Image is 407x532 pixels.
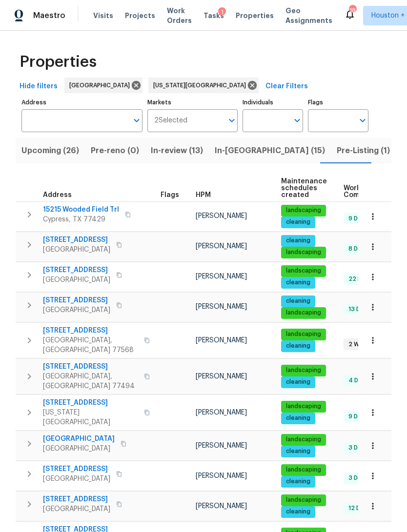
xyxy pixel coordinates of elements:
span: In-review (13) [151,144,203,158]
span: [GEOGRAPHIC_DATA] [43,504,110,514]
span: cleaning [282,278,314,287]
span: [STREET_ADDRESS] [43,464,110,474]
span: landscaping [282,309,325,317]
span: [GEOGRAPHIC_DATA], [GEOGRAPHIC_DATA] 77568 [43,335,138,355]
span: [PERSON_NAME] [196,273,247,280]
span: landscaping [282,366,325,374]
label: Individuals [243,99,303,105]
span: [GEOGRAPHIC_DATA], [GEOGRAPHIC_DATA] 77494 [43,372,138,391]
span: 2 WIP [345,340,368,349]
span: Geo Assignments [285,6,332,25]
span: HPM [196,192,211,198]
span: 9 Done [345,413,373,421]
span: Cypress, TX 77429 [43,215,119,224]
span: cleaning [282,342,314,350]
div: 1 [218,7,226,17]
span: cleaning [282,297,314,305]
span: [US_STATE][GEOGRAPHIC_DATA] [153,80,250,90]
button: Clear Filters [262,78,312,96]
span: [GEOGRAPHIC_DATA] [43,434,115,444]
button: Open [225,114,239,127]
span: 15215 Wooded Field Trl [43,205,119,215]
label: Flags [308,99,368,105]
span: cleaning [282,218,314,226]
span: landscaping [282,248,325,256]
span: [GEOGRAPHIC_DATA] [43,245,110,255]
span: [US_STATE][GEOGRAPHIC_DATA] [43,408,138,427]
span: landscaping [282,435,325,444]
span: Clear Filters [265,80,308,93]
span: cleaning [282,477,314,486]
span: 3 Done [345,444,373,452]
span: 8 Done [345,245,373,253]
span: [STREET_ADDRESS] [43,265,110,275]
button: Hide filters [16,78,61,96]
span: [GEOGRAPHIC_DATA] [43,474,110,484]
span: [STREET_ADDRESS] [43,235,110,245]
span: Flags [161,192,179,198]
span: [PERSON_NAME] [196,409,247,416]
span: landscaping [282,267,325,275]
span: Properties [20,57,97,67]
div: [GEOGRAPHIC_DATA] [64,78,142,93]
span: [GEOGRAPHIC_DATA] [69,80,134,90]
span: landscaping [282,496,325,504]
div: 18 [349,6,356,16]
span: Address [43,192,72,198]
span: landscaping [282,402,325,411]
span: Projects [125,11,155,20]
span: 22 Done [345,275,377,283]
span: Work Order Completion [344,185,405,198]
span: [STREET_ADDRESS] [43,326,138,335]
div: [US_STATE][GEOGRAPHIC_DATA] [148,78,259,93]
span: [PERSON_NAME] [196,303,247,310]
label: Address [21,99,142,105]
span: cleaning [282,414,314,422]
span: Properties [236,11,274,20]
span: 9 Done [345,215,373,223]
button: Open [290,114,304,127]
span: [STREET_ADDRESS] [43,296,110,305]
span: Work Orders [167,6,192,25]
span: [PERSON_NAME] [196,243,247,250]
span: Tasks [203,12,224,19]
span: [STREET_ADDRESS] [43,398,138,408]
span: cleaning [282,508,314,516]
span: [PERSON_NAME] [196,373,247,380]
span: cleaning [282,378,314,386]
span: 2 Selected [154,117,187,125]
span: [STREET_ADDRESS] [43,494,110,504]
span: [PERSON_NAME] [196,503,247,510]
span: 12 Done [345,504,375,512]
button: Open [130,114,143,127]
span: [STREET_ADDRESS] [43,362,138,372]
span: [PERSON_NAME] [196,442,247,449]
span: [GEOGRAPHIC_DATA] [43,275,110,285]
span: [PERSON_NAME] [196,473,247,479]
span: 4 Done [345,376,373,385]
span: [PERSON_NAME] [196,213,247,219]
label: Markets [147,99,238,105]
span: Maestro [33,11,65,20]
span: Upcoming (26) [21,144,79,158]
span: landscaping [282,466,325,474]
span: cleaning [282,236,314,245]
span: In-[GEOGRAPHIC_DATA] (15) [215,144,325,158]
span: landscaping [282,206,325,215]
button: Open [356,114,369,127]
span: cleaning [282,447,314,455]
span: Visits [93,11,113,20]
span: [PERSON_NAME] [196,337,247,344]
span: 3 Done [345,474,373,482]
span: [GEOGRAPHIC_DATA] [43,305,110,315]
span: landscaping [282,330,325,338]
span: Hide filters [20,80,58,93]
span: [GEOGRAPHIC_DATA] [43,444,115,453]
span: Maintenance schedules created [281,178,327,198]
span: Pre-Listing (1) [337,144,390,158]
span: Pre-reno (0) [91,144,139,158]
span: 13 Done [345,305,375,314]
